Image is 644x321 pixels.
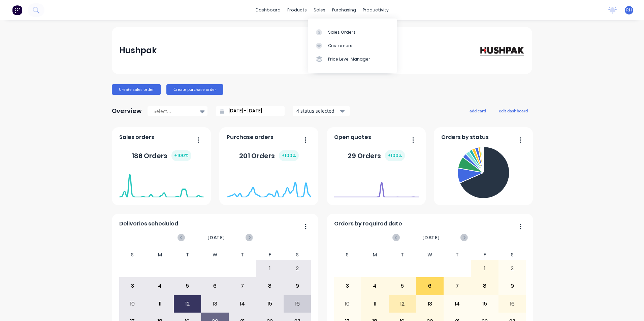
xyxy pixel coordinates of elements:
div: 3 [334,278,361,294]
button: Create sales order [112,84,161,95]
div: S [284,250,311,260]
div: T [444,250,471,260]
div: 12 [389,295,416,312]
div: products [284,5,310,15]
div: F [256,250,284,260]
div: 16 [499,295,526,312]
button: add card [465,106,490,115]
div: 4 [147,278,173,294]
button: Create purchase order [166,84,223,95]
img: Factory [12,5,22,15]
div: 14 [444,295,471,312]
div: T [174,250,201,260]
button: edit dashboard [494,106,532,115]
div: 186 Orders [132,150,191,161]
div: Sales Orders [328,29,356,35]
span: Deliveries scheduled [119,220,178,228]
div: 10 [334,295,361,312]
div: Price Level Manager [328,56,370,62]
div: 9 [284,278,311,294]
a: Customers [308,39,397,52]
div: W [416,250,444,260]
div: 29 Orders [348,150,405,161]
div: + 100 % [171,150,191,161]
div: 5 [174,278,201,294]
div: M [146,250,174,260]
div: T [389,250,416,260]
div: 16 [284,295,311,312]
div: 3 [119,278,146,294]
div: 10 [119,295,146,312]
div: 12 [174,295,201,312]
button: 4 status selected [293,106,350,116]
div: 13 [201,295,228,312]
span: Open quotes [334,133,371,141]
div: 15 [256,295,283,312]
div: W [201,250,229,260]
div: 15 [471,295,498,312]
div: 5 [389,278,416,294]
div: S [119,250,147,260]
div: 9 [499,278,526,294]
div: 2 [284,260,311,277]
div: + 100 % [279,150,299,161]
div: 7 [444,278,471,294]
div: F [471,250,498,260]
div: 7 [229,278,256,294]
div: Customers [328,43,352,49]
span: [DATE] [422,234,440,241]
span: Sales orders [119,133,154,141]
span: RH [626,7,632,13]
div: 6 [416,278,443,294]
div: purchasing [329,5,359,15]
img: Hushpak [478,44,525,56]
div: productivity [359,5,392,15]
div: 2 [499,260,526,277]
div: T [229,250,256,260]
div: 201 Orders [239,150,299,161]
a: Price Level Manager [308,52,397,66]
span: [DATE] [207,234,225,241]
div: + 100 % [385,150,405,161]
div: 11 [147,295,173,312]
span: Purchase orders [227,133,273,141]
div: 8 [471,278,498,294]
div: 11 [361,295,388,312]
div: 8 [256,278,283,294]
div: 6 [201,278,228,294]
a: dashboard [252,5,284,15]
div: sales [310,5,329,15]
div: 1 [471,260,498,277]
div: Hushpak [119,44,157,57]
div: S [498,250,526,260]
div: Overview [112,104,142,118]
span: Orders by status [441,133,489,141]
div: 13 [416,295,443,312]
div: M [361,250,389,260]
div: 4 status selected [296,107,339,114]
div: S [334,250,361,260]
div: 14 [229,295,256,312]
div: 1 [256,260,283,277]
a: Sales Orders [308,25,397,39]
div: 4 [361,278,388,294]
